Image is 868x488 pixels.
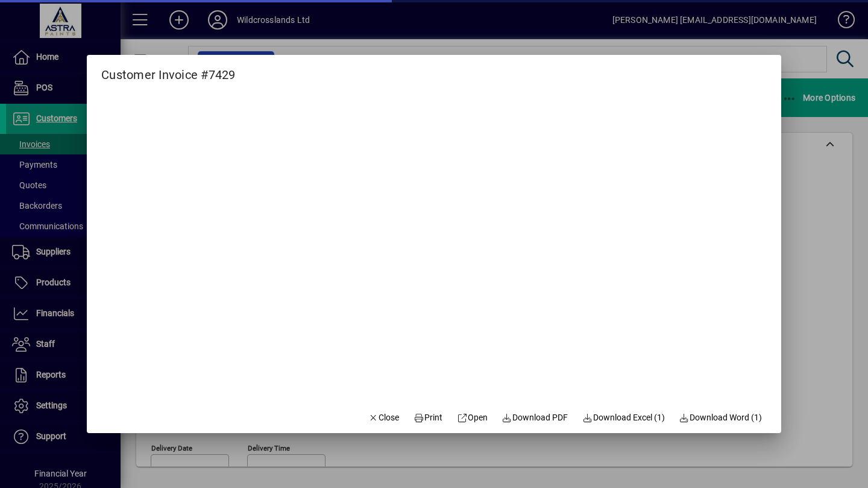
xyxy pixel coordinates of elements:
[414,411,442,424] span: Print
[87,55,250,84] h2: Customer Invoice #7429
[582,411,665,424] span: Download Excel (1)
[497,407,573,428] a: Download PDF
[368,411,400,424] span: Close
[675,407,767,428] button: Download Word (1)
[577,407,670,428] button: Download Excel (1)
[502,411,568,424] span: Download PDF
[409,407,447,428] button: Print
[457,411,488,424] span: Open
[363,407,404,428] button: Close
[679,411,763,424] span: Download Word (1)
[452,407,492,428] a: Open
